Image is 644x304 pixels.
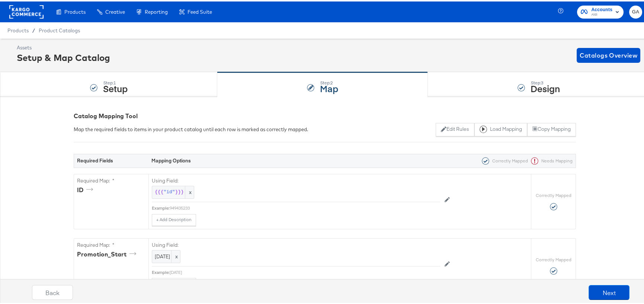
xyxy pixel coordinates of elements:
[170,268,440,274] div: [DATE]
[105,7,125,13] span: Creative
[591,4,612,12] span: Accounts
[474,122,527,135] button: Load Mapping
[152,268,170,274] div: Example:
[185,185,194,197] span: x
[577,4,624,17] button: AccountsAldi
[39,26,80,32] a: Product Catalogs
[479,156,528,163] div: Correctly Mapped
[152,204,170,210] div: Example:
[629,4,642,17] button: GA
[29,26,39,32] span: /
[577,46,640,61] button: Catalogs Overview
[7,26,29,32] span: Products
[155,187,163,194] span: {{{
[77,240,145,247] label: Required Map: *
[175,187,184,194] span: }}}
[531,79,560,84] div: Step: 3
[528,156,573,163] div: Needs Mapping
[531,81,560,93] strong: Design
[320,79,338,84] div: Step: 2
[17,50,110,62] div: Setup & Map Catalog
[152,176,440,183] label: Using Field:
[170,204,440,210] div: 949435233
[320,81,338,93] strong: Map
[171,249,180,261] span: x
[632,6,639,15] span: GA
[155,252,177,259] span: [DATE]
[17,43,110,50] div: Assets
[103,79,128,84] div: Step: 1
[77,176,145,183] label: Required Map: *
[145,7,168,13] span: Reporting
[536,191,571,197] label: Correctly Mapped
[580,49,637,59] span: Catalogs Overview
[74,124,308,132] div: Map the required fields to items in your product catalog until each row is marked as correctly ma...
[527,122,576,135] button: Copy Mapping
[152,240,440,247] label: Using Field:
[591,10,612,16] span: Aldi
[436,122,474,135] button: Edit Rules
[151,156,191,162] strong: Mapping Options
[163,187,175,194] span: "id"
[74,110,576,119] div: Catalog Mapping Tool
[77,156,113,162] strong: Required Fields
[103,81,128,93] strong: Setup
[77,184,96,193] div: ID
[77,249,139,257] div: Promotion_Start
[152,213,196,224] button: + Add Description
[32,284,73,298] button: Back
[188,7,212,13] span: Feed Suite
[589,284,629,298] button: Next
[536,255,571,261] label: Correctly Mapped
[64,7,86,13] span: Products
